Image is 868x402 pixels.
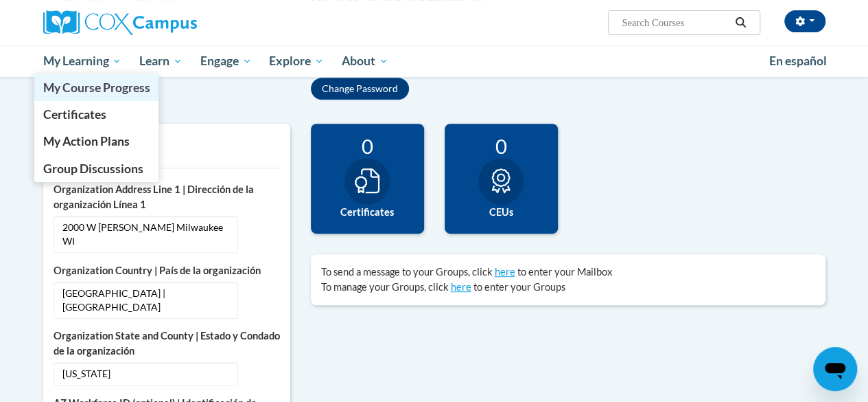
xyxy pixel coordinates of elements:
a: My Course Progress [34,74,159,101]
span: En español [769,54,827,68]
a: Certificates [34,101,159,128]
span: To send a message to your Groups, click [321,266,493,278]
a: here [495,266,515,278]
a: Learn [130,45,191,77]
span: Engage [200,53,252,69]
a: En español [760,47,836,76]
span: [GEOGRAPHIC_DATA] | [GEOGRAPHIC_DATA] [54,282,238,319]
button: Change Password [311,78,409,100]
label: Organization Country | País de la organización [54,263,280,278]
span: About [342,53,388,69]
a: About [333,45,397,77]
span: [US_STATE] [54,362,238,386]
span: My Learning [43,53,121,69]
a: Group Discussions [34,155,159,182]
a: Explore [260,45,333,77]
span: Group Discussions [43,161,143,176]
div: 0 [455,134,548,158]
div: Main menu [33,45,836,77]
button: Search [730,14,751,31]
label: Organization Address Line 1 | Dirección de la organización Línea 1 [54,182,280,212]
h5: More About Me [54,141,280,154]
span: My Action Plans [43,134,129,148]
label: Organization State and County | Estado y Condado de la organización [54,328,280,359]
span: 2000 W [PERSON_NAME] Milwaukee WI [54,216,238,253]
span: My Course Progress [43,80,150,95]
a: My Action Plans [34,128,159,155]
span: to enter your Mailbox [517,266,612,278]
img: Cox Campus [43,10,197,35]
a: here [451,281,471,293]
a: Engage [191,45,261,77]
span: Explore [269,53,324,69]
span: to enter your Groups [473,281,565,293]
label: Certificates [321,205,414,220]
iframe: Button to launch messaging window [813,347,857,391]
input: Search Courses [620,14,730,31]
div: 0 [321,134,414,158]
span: Learn [139,53,183,69]
span: To manage your Groups, click [321,281,449,293]
button: Account Settings [784,10,825,32]
span: Certificates [43,107,106,122]
a: My Learning [34,45,131,77]
label: CEUs [455,205,548,220]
